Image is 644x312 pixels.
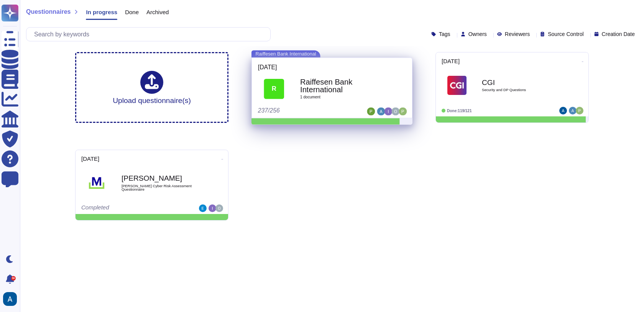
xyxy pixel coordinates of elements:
b: CGI [482,79,559,86]
span: Owners [468,31,487,37]
span: [DATE] [81,156,99,162]
img: user [367,107,375,115]
span: [PERSON_NAME] Cyber Risk Assessment Questionnaire [122,184,198,191]
span: Raiffesen Bank International [251,50,320,57]
span: Source Control [548,31,583,37]
img: Logo [447,76,467,95]
span: Questionnaires [26,9,71,15]
span: Tags [439,31,450,37]
img: user [199,204,207,212]
img: Logo [87,173,106,193]
input: Search by keywords [30,28,270,41]
b: [PERSON_NAME] [122,175,198,182]
span: In progress [86,9,117,15]
div: Upload questionnaire(s) [113,71,191,104]
span: 237/256 [258,107,280,114]
img: user [576,107,583,114]
span: 1 document [300,95,381,99]
img: user [391,107,399,115]
img: user [215,204,223,212]
img: user [3,292,17,306]
img: user [377,107,385,115]
img: user [569,107,577,114]
img: user [209,204,216,212]
img: user [384,107,393,115]
span: Security and DP Questions [482,88,559,92]
span: [DATE] [442,58,460,64]
b: Raiffesen Bank International [300,78,381,93]
img: user [559,107,567,114]
span: Archived [146,9,169,15]
div: Completed [81,204,175,212]
span: Done: 119/121 [447,109,472,113]
button: user [2,291,22,307]
span: Done [125,9,139,15]
span: [DATE] [258,64,277,70]
span: Creation Date [602,31,635,37]
img: user [399,107,407,115]
div: 9+ [11,276,16,281]
span: Reviewers [505,31,530,37]
div: R [264,78,284,99]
